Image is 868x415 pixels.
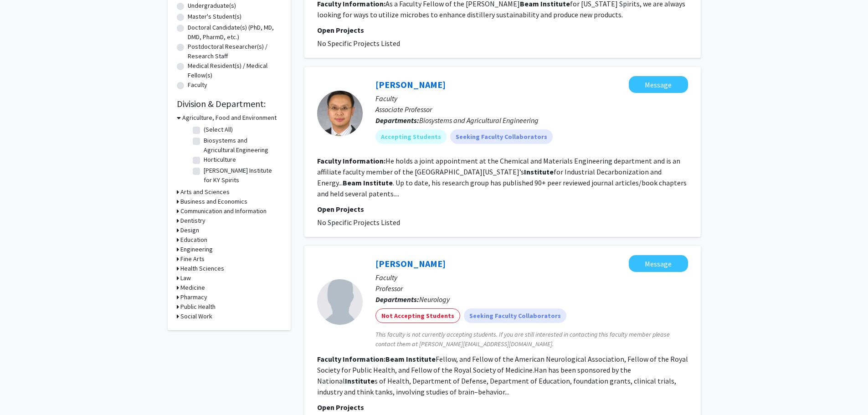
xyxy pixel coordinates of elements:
[317,156,385,165] b: Faculty Information:
[317,204,688,215] p: Open Projects
[375,308,460,323] mat-chip: Not Accepting Students
[524,167,554,176] b: Institute
[419,116,539,125] span: Biosystems and Agricultural Engineering
[188,12,241,21] label: Master's Student(s)
[375,272,688,283] p: Faculty
[188,23,282,42] label: Doctoral Candidate(s) (PhD, MD, DMD, PharmD, etc.)
[629,76,688,93] button: Message Jian Shi
[375,258,446,269] a: [PERSON_NAME]
[375,283,688,294] p: Professor
[317,354,385,364] b: Faculty Information:
[375,104,688,115] p: Associate Professor
[188,42,282,61] label: Postdoctoral Researcher(s) / Research Staff
[180,197,247,206] h3: Business and Economics
[464,308,566,323] mat-chip: Seeking Faculty Collaborators
[7,374,39,408] iframe: Chat
[375,330,688,349] span: This faculty is not currently accepting students. If you are still interested in contacting this ...
[180,292,207,302] h3: Pharmacy
[385,354,405,364] b: Beam
[345,376,375,385] b: Institute
[204,155,236,164] label: Horticulture
[317,218,400,227] span: No Specific Projects Listed
[375,129,447,144] mat-chip: Accepting Students
[406,354,436,364] b: Institute
[188,61,282,80] label: Medical Resident(s) / Medical Fellow(s)
[180,312,212,321] h3: Social Work
[317,354,688,396] fg-read-more: Fellow, and Fellow of the American Neurological Association, Fellow of the Royal Society for Publ...
[177,98,282,109] h2: Division & Department:
[629,255,688,272] button: Message Dong Han
[180,206,267,216] h3: Communication and Information
[204,136,279,155] label: Biosystems and Agricultural Engineering
[180,302,216,312] h3: Public Health
[188,1,236,10] label: Undergraduate(s)
[317,402,688,413] p: Open Projects
[204,166,279,185] label: [PERSON_NAME] Institute for KY Spirits
[317,156,687,198] fg-read-more: He holds a joint appointment at the Chemical and Materials Engineering department and is an affil...
[375,295,419,304] b: Departments:
[375,116,419,125] b: Departments:
[317,39,400,48] span: No Specific Projects Listed
[180,245,213,254] h3: Engineering
[375,79,446,90] a: [PERSON_NAME]
[450,129,553,144] mat-chip: Seeking Faculty Collaborators
[180,216,205,225] h3: Dentistry
[180,187,230,197] h3: Arts and Sciences
[419,295,450,304] span: Neurology
[363,178,393,187] b: Institute
[182,113,277,123] h3: Agriculture, Food and Environment
[180,273,191,283] h3: Law
[343,178,362,187] b: Beam
[188,80,207,90] label: Faculty
[180,254,205,264] h3: Fine Arts
[180,264,224,273] h3: Health Sciences
[180,235,207,245] h3: Education
[180,283,205,292] h3: Medicine
[375,93,688,104] p: Faculty
[204,125,233,134] label: (Select All)
[317,25,688,36] p: Open Projects
[180,225,199,235] h3: Design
